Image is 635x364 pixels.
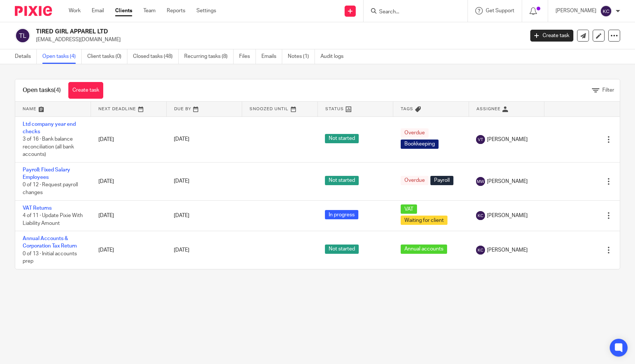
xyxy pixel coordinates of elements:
a: Client tasks (0) [87,49,127,64]
span: Bookkeeping [401,140,439,149]
td: [DATE] [91,162,167,200]
span: [PERSON_NAME] [487,136,528,143]
a: Email [92,7,104,14]
span: [DATE] [174,137,189,142]
td: [DATE] [91,200,167,231]
img: svg%3E [476,177,485,186]
td: [DATE] [91,117,167,162]
h2: TIRED GIRL APPAREL LTD [36,28,423,36]
span: 4 of 11 · Update Pixie With Liability Amount [23,213,83,226]
a: Work [69,7,81,14]
span: Snoozed Until [250,107,289,111]
a: Audit logs [320,49,349,64]
span: Filter [602,88,614,93]
span: 3 of 16 · Bank balance reconciliation (all bank accounts) [23,137,74,157]
span: 0 of 13 · Initial accounts prep [23,251,77,264]
span: [DATE] [174,213,189,218]
span: [PERSON_NAME] [487,246,528,254]
span: Overdue [401,128,429,138]
span: VAT [401,204,417,214]
a: Clients [115,7,132,14]
span: Tags [401,107,413,111]
input: Search [378,9,445,16]
span: Payroll [430,176,453,185]
a: Settings [196,7,216,14]
img: Pixie [15,6,52,16]
td: [DATE] [91,231,167,269]
span: Get Support [486,8,514,13]
a: Annual Accounts & Corporation Tax Return [23,236,77,249]
a: Create task [68,82,103,99]
span: Not started [325,245,359,254]
h1: Open tasks [23,86,61,94]
span: Overdue [401,176,429,185]
a: Create task [530,30,573,42]
span: [DATE] [174,179,189,184]
img: svg%3E [600,5,612,17]
a: Details [15,49,37,64]
img: svg%3E [476,211,485,220]
span: (4) [54,87,61,93]
p: [EMAIL_ADDRESS][DOMAIN_NAME] [36,36,519,43]
p: [PERSON_NAME] [556,7,596,14]
span: [PERSON_NAME] [487,178,528,185]
a: Closed tasks (48) [133,49,179,64]
img: svg%3E [476,246,485,255]
img: svg%3E [476,135,485,144]
a: Recurring tasks (8) [184,49,234,64]
img: svg%3E [15,28,30,43]
a: Payroll: Fixed Salary Employees [23,167,70,180]
span: Waiting for client [401,216,447,225]
span: 0 of 12 · Request payroll changes [23,183,78,196]
span: [DATE] [174,247,189,253]
span: In progress [325,210,358,219]
span: Not started [325,134,359,143]
a: Ltd company year end checks [23,122,76,134]
a: Open tasks (4) [42,49,82,64]
a: VAT Returns [23,206,52,211]
a: Reports [167,7,185,14]
a: Emails [261,49,282,64]
span: Annual accounts [401,245,447,254]
a: Notes (1) [288,49,315,64]
span: Status [325,107,344,111]
a: Team [143,7,156,14]
a: Files [239,49,256,64]
span: [PERSON_NAME] [487,212,528,219]
span: Not started [325,176,359,185]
